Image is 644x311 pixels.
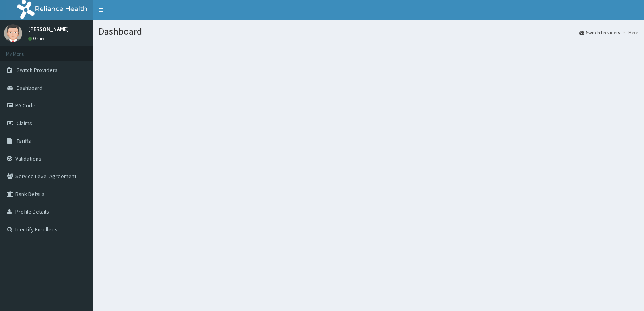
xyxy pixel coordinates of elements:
[621,29,638,36] li: Here
[28,36,47,41] a: Online
[99,26,638,37] h1: Dashboard
[4,24,22,42] img: User Image
[17,119,32,127] span: Claims
[28,26,69,32] p: [PERSON_NAME]
[17,84,43,91] span: Dashboard
[17,66,58,74] span: Switch Providers
[17,137,31,144] span: Tariffs
[579,29,620,36] a: Switch Providers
